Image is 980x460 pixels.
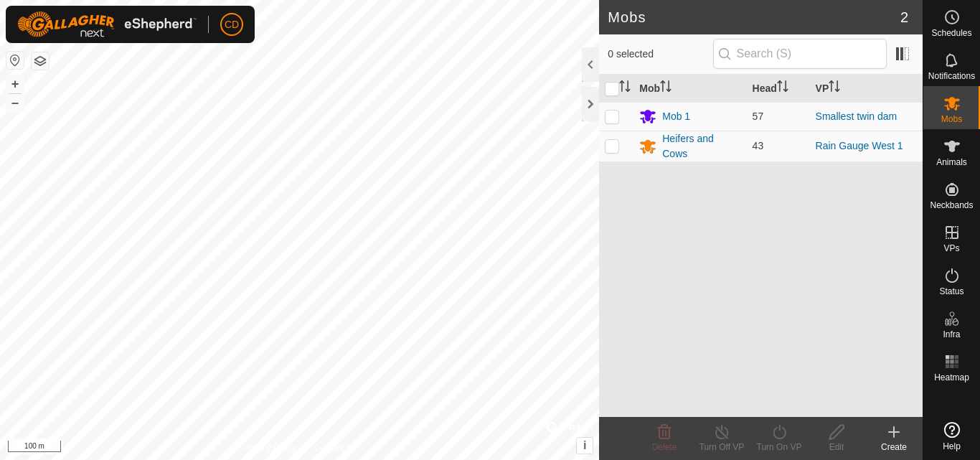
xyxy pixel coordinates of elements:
[6,52,24,69] button: Reset Map
[6,94,24,111] button: –
[243,441,297,454] a: Privacy Policy
[753,140,764,151] span: 43
[829,83,840,94] p-sorticon: Activate to sort
[662,131,740,161] div: Heifers and Cows
[713,39,887,69] input: Search (S)
[652,442,677,452] span: Delete
[939,287,963,296] span: Status
[900,6,908,28] span: 2
[608,47,712,62] span: 0 selected
[608,9,900,26] h2: Mobs
[777,83,788,94] p-sorticon: Activate to sort
[619,83,631,94] p-sorticon: Activate to sort
[943,330,960,339] span: Infra
[583,439,586,451] span: i
[943,442,961,451] span: Help
[865,441,923,454] div: Create
[810,75,923,103] th: VP
[577,438,593,454] button: i
[930,201,973,210] span: Neckbands
[693,441,750,454] div: Turn Off VP
[17,11,197,37] img: Gallagher Logo
[747,75,810,103] th: Head
[6,75,24,93] button: +
[943,244,959,253] span: VPs
[934,373,969,382] span: Heatmap
[314,441,356,454] a: Contact Us
[753,111,764,122] span: 57
[931,29,971,37] span: Schedules
[816,140,903,151] a: Rain Gauge West 1
[662,109,690,124] div: Mob 1
[816,111,897,122] a: Smallest twin dam
[32,52,49,70] button: Map Layers
[660,83,672,94] p-sorticon: Activate to sort
[808,441,865,454] div: Edit
[750,441,808,454] div: Turn On VP
[941,115,962,123] span: Mobs
[923,416,980,456] a: Help
[928,72,975,80] span: Notifications
[225,17,239,32] span: CD
[936,158,967,166] span: Animals
[633,75,746,103] th: Mob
